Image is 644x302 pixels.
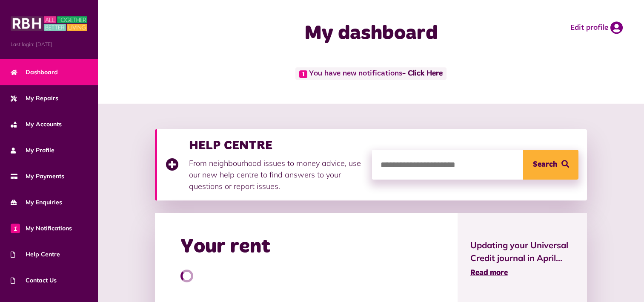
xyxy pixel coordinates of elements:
a: Edit profile [570,21,623,34]
span: My Payments [11,172,64,181]
a: Updating your Universal Credit journal in April... Read more [470,239,575,279]
span: Dashboard [11,68,58,77]
span: Contact Us [11,276,57,285]
h1: My dashboard [243,21,499,46]
a: - Click Here [402,70,443,78]
span: 1 [299,70,307,78]
p: From neighbourhood issues to money advice, use our new help centre to find answers to your questi... [189,157,364,192]
span: Last login: [DATE] [11,41,87,48]
span: My Repairs [11,94,58,103]
span: My Notifications [11,224,72,233]
span: My Profile [11,146,54,155]
img: MyRBH [11,15,87,32]
span: My Accounts [11,120,62,129]
h2: Your rent [180,235,270,259]
span: Read more [470,269,508,277]
span: Updating your Universal Credit journal in April... [470,239,575,264]
span: Help Centre [11,250,60,259]
h3: HELP CENTRE [189,138,364,153]
span: Search [533,150,557,180]
span: My Enquiries [11,198,62,207]
span: You have new notifications [295,67,447,80]
span: 1 [11,224,20,233]
button: Search [523,150,578,180]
